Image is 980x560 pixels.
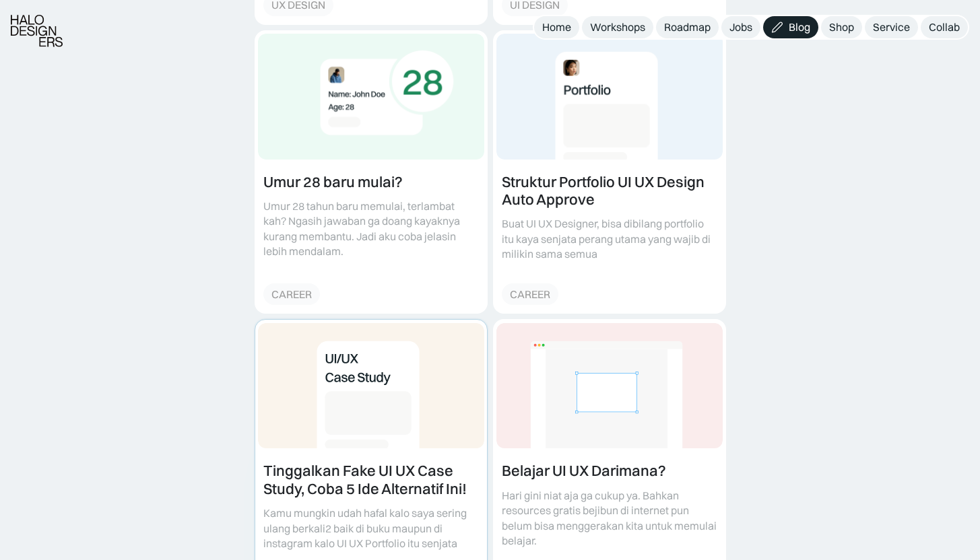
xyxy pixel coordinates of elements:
[729,20,752,34] div: Jobs
[721,16,760,38] a: Jobs
[542,20,571,34] div: Home
[582,16,653,38] a: Workshops
[534,16,579,38] a: Home
[789,20,810,34] div: Blog
[821,16,862,38] a: Shop
[829,20,854,34] div: Shop
[929,20,960,34] div: Collab
[763,16,818,38] a: Blog
[664,20,711,34] div: Roadmap
[590,20,645,34] div: Workshops
[921,16,968,38] a: Collab
[873,20,910,34] div: Service
[865,16,918,38] a: Service
[656,16,719,38] a: Roadmap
